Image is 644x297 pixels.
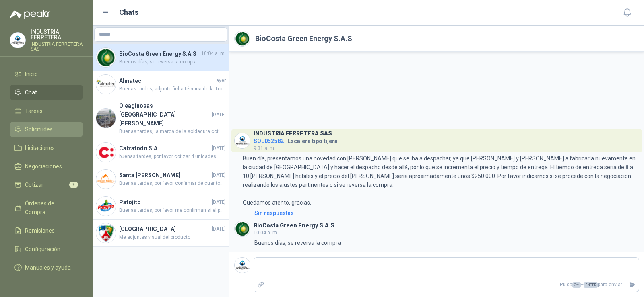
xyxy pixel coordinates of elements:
[96,170,116,189] img: Company Logo
[254,238,341,247] p: Buenos días, se reversa la compra
[93,44,229,71] a: Company LogoBioCosta Green Energy S.A.S10:04 a. m.Buenos días, se reversa la compra
[93,139,229,166] a: Company LogoCalzatodo S.A.[DATE]buenas tardes, por favor cotizar 4 unidades
[25,245,60,254] span: Configuración
[10,260,83,275] a: Manuales y ayuda
[10,10,51,19] img: Logo peakr
[268,278,626,292] p: Pulsa + para enviar
[119,144,210,153] h4: Calzatodo S.A.
[10,196,83,220] a: Órdenes de Compra
[96,197,116,216] img: Company Logo
[119,85,226,93] span: Buenas tardes, adjunto ficha técnica de la Tronzadora.
[119,128,226,135] span: Buenas tardes, la marca de la soldadura cotizada es PREMIUM WELD
[254,278,268,292] label: Adjuntar archivos
[96,143,116,162] img: Company Logo
[25,162,62,171] span: Negociaciones
[119,180,226,187] span: Buenas tardes, por favor confirmar de cuantos peldaños es la escalera que requieren.
[255,33,352,44] h2: BioCosta Green Energy S.A.S
[10,177,83,193] a: Cotizar9
[212,199,226,206] span: [DATE]
[243,154,639,207] p: Buen día, presentamos una novedad con [PERSON_NAME] que se iba a despachar, ya que [PERSON_NAME] ...
[212,225,226,233] span: [DATE]
[212,111,226,119] span: [DATE]
[25,70,38,78] span: Inicio
[216,77,226,84] span: ayer
[10,33,25,48] img: Company Logo
[212,172,226,179] span: [DATE]
[119,225,210,234] h4: [GEOGRAPHIC_DATA]
[25,125,53,134] span: Solicitudes
[119,171,210,180] h4: Santa [PERSON_NAME]
[254,145,275,151] span: 9:31 a. m.
[10,122,83,137] a: Solicitudes
[25,107,43,115] span: Tareas
[25,226,55,235] span: Remisiones
[119,49,200,58] h4: BioCosta Green Energy S.A.S
[201,50,226,57] span: 10:04 a. m.
[10,242,83,257] a: Configuración
[119,58,226,66] span: Buenos días, se reversa la compra
[96,109,116,128] img: Company Logo
[96,48,116,67] img: Company Logo
[25,263,71,272] span: Manuales y ayuda
[254,136,338,143] h4: - Escalera tipo tijera
[31,29,83,40] p: INDUSTRIA FERRETERA
[10,85,83,100] a: Chat
[93,98,229,139] a: Company LogoOleaginosas [GEOGRAPHIC_DATA][PERSON_NAME][DATE]Buenas tardes, la marca de la soldadu...
[235,31,250,46] img: Company Logo
[96,223,116,243] img: Company Logo
[25,180,43,189] span: Cotizar
[69,182,78,188] span: 9
[25,143,55,152] span: Licitaciones
[119,234,226,241] span: Me adjuntas visual del producto
[119,153,226,160] span: buenas tardes, por favor cotizar 4 unidades
[235,258,250,273] img: Company Logo
[254,131,332,136] h3: INDUSTRIA FERRETERA SAS
[119,101,210,128] h4: Oleaginosas [GEOGRAPHIC_DATA][PERSON_NAME]
[119,76,215,85] h4: Almatec
[10,159,83,174] a: Negociaciones
[119,207,226,214] span: Buenas tardes, por favor me confirman si el polietileno peletizado que requieren es para Inyecció...
[572,282,581,288] span: Ctrl
[93,220,229,247] a: Company Logo[GEOGRAPHIC_DATA][DATE]Me adjuntas visual del producto
[235,133,250,148] img: Company Logo
[584,282,598,288] span: ENTER
[254,209,294,217] div: Sin respuestas
[31,42,83,51] p: INDUSTRIA FERRETERA SAS
[254,230,278,236] span: 10:04 a. m.
[253,209,639,217] a: Sin respuestas
[119,7,138,18] h1: Chats
[10,223,83,238] a: Remisiones
[93,71,229,98] a: Company LogoAlmatecayerBuenas tardes, adjunto ficha técnica de la Tronzadora.
[212,145,226,152] span: [DATE]
[235,221,250,236] img: Company Logo
[10,66,83,82] a: Inicio
[254,223,334,228] h3: BioCosta Green Energy S.A.S
[25,199,75,217] span: Órdenes de Compra
[10,140,83,156] a: Licitaciones
[254,138,284,144] span: SOL052582
[96,75,116,94] img: Company Logo
[625,278,639,292] button: Enviar
[10,103,83,119] a: Tareas
[25,88,37,97] span: Chat
[119,198,210,207] h4: Patojito
[93,166,229,193] a: Company LogoSanta [PERSON_NAME][DATE]Buenas tardes, por favor confirmar de cuantos peldaños es la...
[93,193,229,220] a: Company LogoPatojito[DATE]Buenas tardes, por favor me confirman si el polietileno peletizado que ...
